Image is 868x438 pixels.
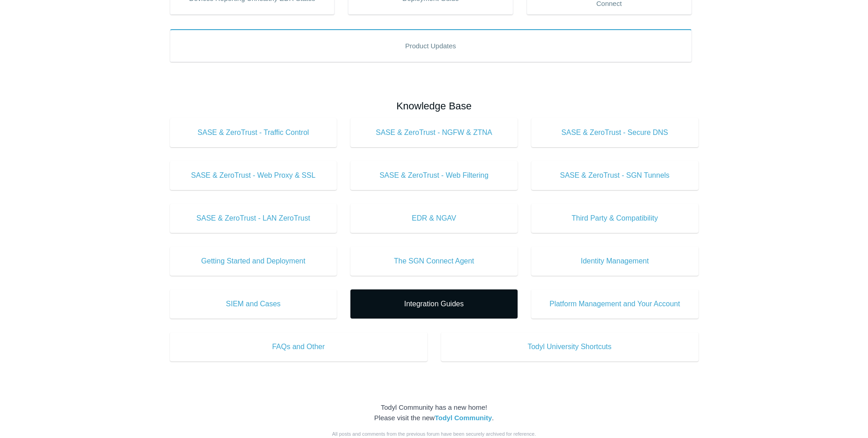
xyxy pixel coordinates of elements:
[531,161,699,190] a: SASE & ZeroTrust - SGN Tunnels
[184,341,414,352] span: FAQs and Other
[350,247,518,276] a: The SGN Connect Agent
[364,170,504,181] span: SASE & ZeroTrust - Web Filtering
[531,118,699,147] a: SASE & ZeroTrust - Secure DNS
[545,170,685,181] span: SASE & ZeroTrust - SGN Tunnels
[184,213,324,224] span: SASE & ZeroTrust - LAN ZeroTrust
[350,118,518,147] a: SASE & ZeroTrust - NGFW & ZTNA
[184,170,324,181] span: SASE & ZeroTrust - Web Proxy & SSL
[170,402,699,423] div: Todyl Community has a new home! Please visit the new .
[435,414,492,422] a: Todyl Community
[170,98,699,113] h2: Knowledge Base
[350,204,518,233] a: EDR & NGAV
[545,256,685,267] span: Identity Management
[170,118,337,147] a: SASE & ZeroTrust - Traffic Control
[364,256,504,267] span: The SGN Connect Agent
[364,299,504,309] span: Integration Guides
[350,161,518,190] a: SASE & ZeroTrust - Web Filtering
[170,247,337,276] a: Getting Started and Deployment
[531,247,699,276] a: Identity Management
[364,213,504,224] span: EDR & NGAV
[531,289,699,319] a: Platform Management and Your Account
[531,204,699,233] a: Third Party & Compatibility
[170,332,427,361] a: FAQs and Other
[441,332,699,361] a: Todyl University Shortcuts
[545,299,685,309] span: Platform Management and Your Account
[170,29,692,62] a: Product Updates
[455,341,685,352] span: Todyl University Shortcuts
[170,430,699,438] div: All posts and comments from the previous forum have been securely archived for reference.
[545,127,685,138] span: SASE & ZeroTrust - Secure DNS
[170,204,337,233] a: SASE & ZeroTrust - LAN ZeroTrust
[364,127,504,138] span: SASE & ZeroTrust - NGFW & ZTNA
[545,213,685,224] span: Third Party & Compatibility
[170,289,337,319] a: SIEM and Cases
[184,256,324,267] span: Getting Started and Deployment
[170,161,337,190] a: SASE & ZeroTrust - Web Proxy & SSL
[184,299,324,309] span: SIEM and Cases
[184,127,324,138] span: SASE & ZeroTrust - Traffic Control
[350,289,518,319] a: Integration Guides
